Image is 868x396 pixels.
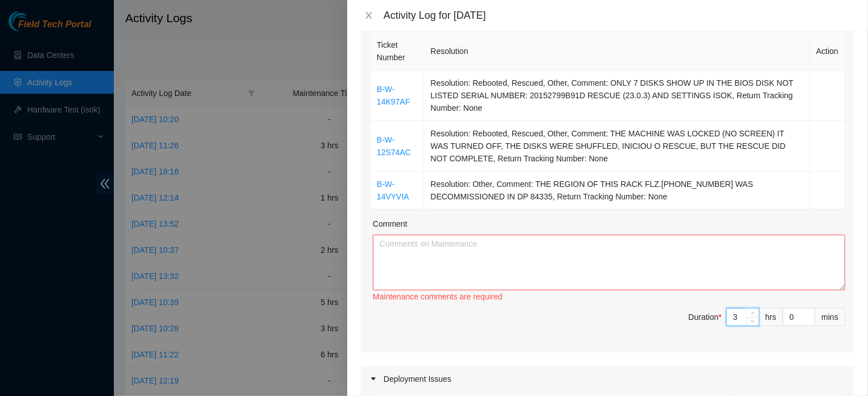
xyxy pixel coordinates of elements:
button: Close [361,10,377,21]
span: Increase Value [746,309,759,317]
td: Resolution: Rebooted, Rescued, Other, Comment: THE MACHINE WAS LOCKED (NO SCREEN) IT WAS TURNED O... [424,121,810,172]
label: Comment [373,218,408,230]
div: Duration [689,311,722,323]
td: Resolution: Other, Comment: THE REGION OF THIS RACK FLZ.[PHONE_NUMBER] WAS DECOMMISSIONED IN DP 8... [424,172,810,210]
span: caret-right [370,376,377,382]
div: hrs [759,308,783,326]
a: B-W-14VYVIA [377,180,409,201]
th: Ticket Number [371,32,424,70]
a: B-W-12S74AC [377,135,411,157]
div: Activity Log for [DATE] [384,9,854,22]
div: Maintenance comments are required [373,290,845,303]
span: close [364,11,373,20]
td: Resolution: Rebooted, Rescued, Other, Comment: ONLY 7 DISKS SHOW UP IN THE BIOS DISK NOT LISTED S... [424,70,810,121]
span: Decrease Value [746,317,759,326]
textarea: Comment [373,235,845,290]
th: Resolution [424,32,810,70]
div: Deployment Issues [361,366,854,392]
th: Action [810,32,845,70]
div: mins [815,308,845,326]
a: B-W-14K97AF [377,85,410,106]
span: up [750,310,756,316]
span: down [750,318,756,325]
